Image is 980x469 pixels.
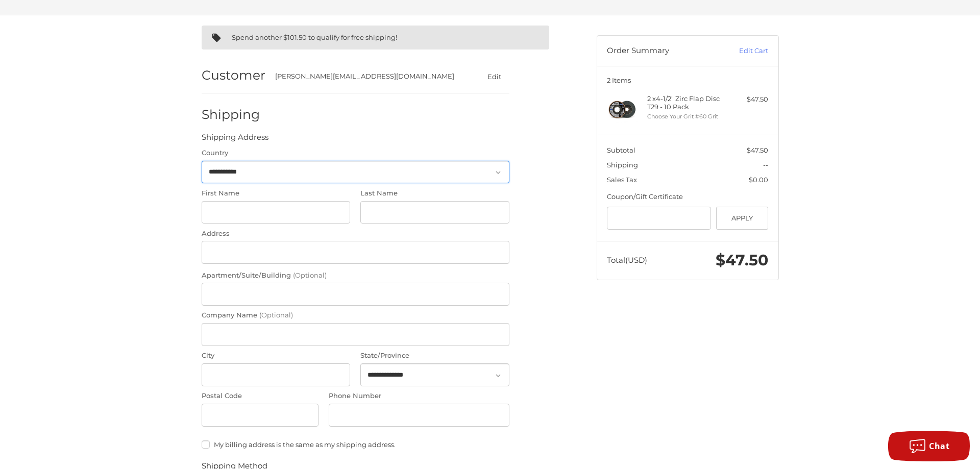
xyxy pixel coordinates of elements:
[607,146,635,154] span: Subtotal
[716,207,769,230] button: Apply
[607,161,638,169] span: Shipping
[329,391,509,401] label: Phone Number
[202,132,268,148] legend: Shipping Address
[929,440,949,452] span: Chat
[607,176,637,184] span: Sales Tax
[202,351,351,361] label: City
[607,76,768,84] h3: 2 Items
[480,69,509,84] button: Edit
[293,271,327,279] small: (Optional)
[202,440,509,449] label: My billing address is the same as my shipping address.
[232,33,397,41] span: Spend another $101.50 to qualify for free shipping!
[202,67,265,83] h2: Customer
[607,255,647,265] span: Total (USD)
[716,251,768,269] span: $47.50
[275,71,460,82] div: [PERSON_NAME][EMAIL_ADDRESS][DOMAIN_NAME]
[202,148,509,158] label: Country
[360,351,509,361] label: State/Province
[202,229,509,239] label: Address
[259,311,293,319] small: (Optional)
[202,188,351,199] label: First Name
[360,188,509,199] label: Last Name
[202,310,509,320] label: Company Name
[607,46,717,56] h3: Order Summary
[607,207,711,230] input: Gift Certificate or Coupon Code
[747,146,768,154] span: $47.50
[202,107,261,122] h2: Shipping
[888,431,970,461] button: Chat
[647,112,725,121] li: Choose Your Grit #60 Grit
[647,94,725,111] h4: 2 x 4-1/2" Zirc Flap Disc T29 - 10 Pack
[607,192,768,202] div: Coupon/Gift Certificate
[728,94,768,105] div: $47.50
[202,391,319,401] label: Postal Code
[749,176,768,184] span: $0.00
[763,161,768,169] span: --
[202,270,509,281] label: Apartment/Suite/Building
[717,46,768,56] a: Edit Cart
